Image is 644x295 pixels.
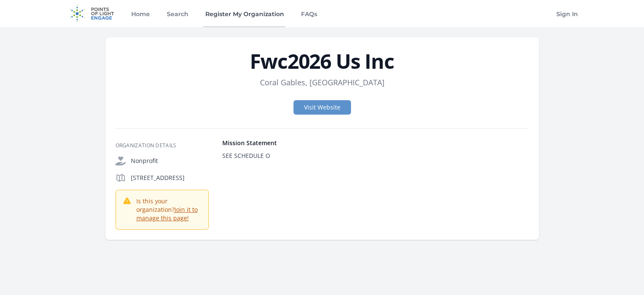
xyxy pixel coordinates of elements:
[260,76,384,88] dd: Coral Gables, [GEOGRAPHIC_DATA]
[222,151,529,161] div: SEE SCHEDULE O
[131,157,209,165] p: Nonprofit
[136,205,198,222] a: Join it to manage this page!​
[222,139,529,147] h4: Mission Statement
[131,174,209,182] p: [STREET_ADDRESS]
[116,51,529,71] h1: Fwc2026 Us Inc
[293,100,351,115] a: Visit Website
[136,197,202,222] p: Is this your organization?
[116,142,209,149] h3: Organization Details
